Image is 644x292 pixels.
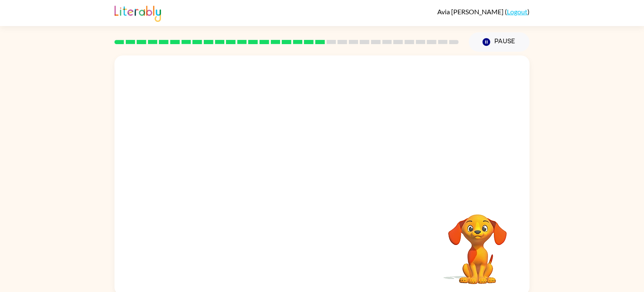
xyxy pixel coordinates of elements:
[114,3,161,22] img: Literably
[507,8,527,16] a: Logout
[437,8,530,16] div: ( )
[437,8,505,16] span: Avia [PERSON_NAME]
[469,32,530,52] button: Pause
[436,201,519,285] video: Your browser must support playing .mp4 files to use Literably. Please try using another browser.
